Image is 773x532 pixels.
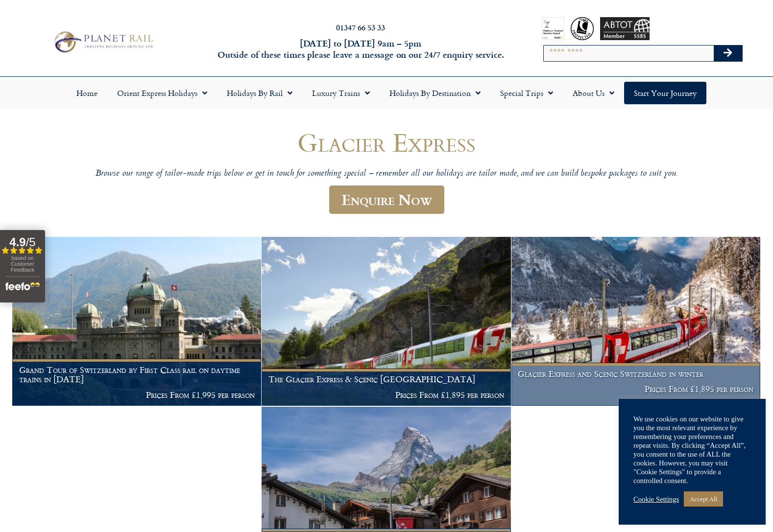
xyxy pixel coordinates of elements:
[511,237,761,406] a: Glacier Express and Scenic Switzerland in winter Prices From £1,895 per person
[5,82,768,104] nav: Menu
[490,82,563,104] a: Special Trips
[107,82,217,104] a: Orient Express Holidays
[563,82,624,104] a: About Us
[684,491,723,507] a: Accept All
[329,185,444,214] a: Enquire Now
[50,29,156,55] img: Planet Rail Train Holidays Logo
[268,390,504,400] p: Prices From £1,895 per person
[19,390,255,400] p: Prices From £1,995 per person
[93,128,680,157] h1: Glacier Express
[336,22,385,33] a: 01347 66 53 33
[67,82,107,104] a: Home
[268,374,504,384] h1: The Glacier Express & Scenic [GEOGRAPHIC_DATA]
[209,38,513,61] h6: [DATE] to [DATE] 9am – 5pm Outside of these times please leave a message on our 24/7 enquiry serv...
[633,495,679,504] a: Cookie Settings
[518,384,753,394] p: Prices From £1,895 per person
[262,237,511,406] a: The Glacier Express & Scenic [GEOGRAPHIC_DATA] Prices From £1,895 per person
[217,82,302,104] a: Holidays by Rail
[93,168,680,180] p: Browse our range of tailor-made trips below or get in touch for something special – remember all ...
[380,82,490,104] a: Holidays by Destination
[624,82,706,104] a: Start your Journey
[518,369,753,379] h1: Glacier Express and Scenic Switzerland in winter
[19,365,255,384] h1: Grand Tour of Switzerland by First Class rail on daytime trains in [DATE]
[12,237,262,406] a: Grand Tour of Switzerland by First Class rail on daytime trains in [DATE] Prices From £1,995 per ...
[633,415,751,485] div: We use cookies on our website to give you the most relevant experience by remembering your prefer...
[714,46,742,61] button: Search
[302,82,380,104] a: Luxury Trains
